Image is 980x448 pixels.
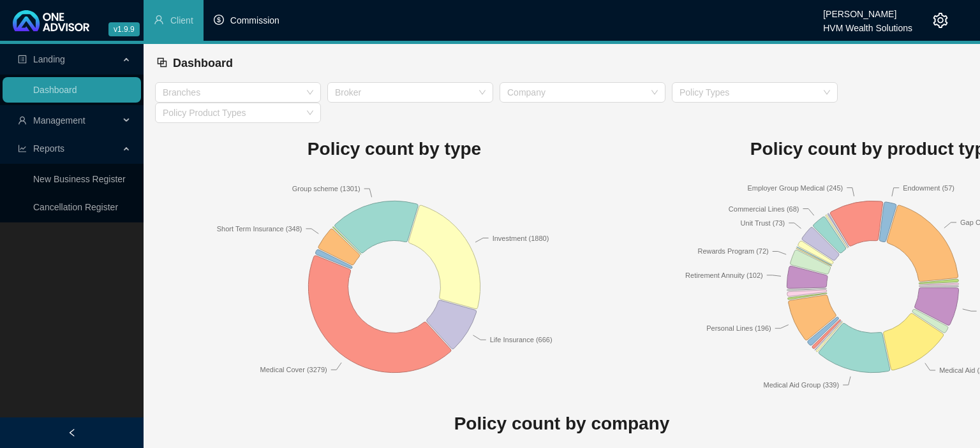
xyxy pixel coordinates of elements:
[33,85,77,95] a: Dashboard
[903,184,954,191] text: Endowment (57)
[741,219,785,226] text: Unit Trust (73)
[155,410,969,438] h1: Policy count by company
[108,22,140,36] span: v1.9.9
[230,15,279,25] span: Commission
[292,185,360,192] text: Group scheme (1301)
[170,15,193,25] span: Client
[33,54,65,64] span: Landing
[155,135,634,163] h1: Policy count by type
[823,17,912,31] div: HVM Wealth Solutions
[493,234,549,242] text: Investment (1880)
[18,55,27,64] span: profile
[933,13,948,28] span: setting
[173,57,233,69] span: Dashboard
[156,57,168,68] span: block
[33,115,85,126] span: Management
[260,366,327,373] text: Medical Cover (3279)
[33,174,126,184] a: New Business Register
[18,116,27,125] span: user
[154,15,164,25] span: user
[13,10,89,31] img: 2df55531c6924b55f21c4cf5d4484680-logo-light.svg
[747,184,843,191] text: Employer Group Medical (245)
[823,3,912,17] div: [PERSON_NAME]
[33,202,118,212] a: Cancellation Register
[685,271,763,278] text: Retirement Annuity (102)
[697,247,768,255] text: Rewards Program (72)
[68,428,77,437] span: left
[706,324,771,332] text: Personal Lines (196)
[490,336,553,343] text: Life Insurance (666)
[214,15,224,25] span: dollar
[217,224,302,232] text: Short Term Insurance (348)
[729,205,799,212] text: Commercial Lines (68)
[18,144,27,153] span: line-chart
[764,381,840,389] text: Medical Aid Group (339)
[33,143,64,154] span: Reports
